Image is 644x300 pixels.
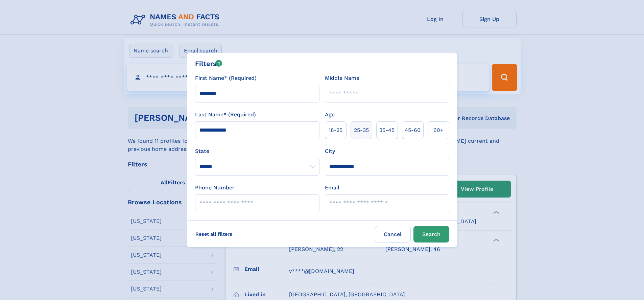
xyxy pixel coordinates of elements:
[329,126,342,134] span: 18‑25
[325,111,335,119] label: Age
[379,126,395,134] span: 35‑45
[405,126,421,134] span: 45‑60
[195,74,257,82] label: First Name* (Required)
[433,126,444,134] span: 60+
[195,111,256,119] label: Last Name* (Required)
[195,147,319,155] label: State
[195,184,235,192] label: Phone Number
[325,184,339,192] label: Email
[325,74,359,82] label: Middle Name
[413,226,449,243] button: Search
[195,59,222,69] div: Filters
[191,226,237,242] label: Reset all filters
[354,126,369,134] span: 25‑35
[375,226,411,243] label: Cancel
[325,147,335,155] label: City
